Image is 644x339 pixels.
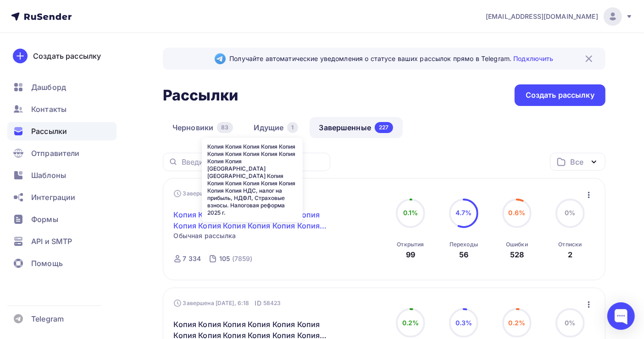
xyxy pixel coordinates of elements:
[31,126,67,137] span: Рассылки
[459,249,468,260] div: 56
[509,319,526,327] span: 0.2%
[568,249,572,260] div: 2
[31,170,66,181] span: Шаблоны
[31,192,75,203] span: Интеграции
[174,299,281,308] div: Завершена [DATE], 6:18
[7,122,117,140] a: Рассылки
[403,209,418,217] span: 0.1%
[31,258,63,269] span: Помощь
[163,86,238,105] h2: Рассылки
[163,117,243,138] a: Черновики83
[219,254,230,263] div: 105
[255,299,261,308] span: ID
[550,153,605,171] button: Все
[7,210,117,228] a: Формы
[506,241,528,248] div: Ошибки
[7,78,117,96] a: Дашборд
[450,241,478,248] div: Переходы
[559,241,582,248] div: Отписки
[244,117,308,138] a: Идущие1
[31,214,58,225] span: Формы
[7,100,117,118] a: Контакты
[174,189,281,198] div: Завершена [DATE], 8:19
[31,236,72,247] span: API и SMTP
[455,209,472,217] span: 4.7%
[310,117,403,138] a: Завершенные227
[229,54,553,63] span: Получайте автоматические уведомления о статусе ваших рассылок прямо в Telegram.
[287,122,298,133] div: 1
[174,231,236,240] span: Обычная рассылка
[486,12,598,21] span: [EMAIL_ADDRESS][DOMAIN_NAME]
[232,254,253,263] div: (7859)
[183,254,201,263] div: 7 334
[571,156,583,167] div: Все
[31,148,80,159] span: Отправители
[263,299,281,308] span: 58423
[31,82,66,93] span: Дашборд
[202,138,303,222] div: Копия Копия Копия Копия Копия Копия Копия Копия Копия Копия Копия Копия [GEOGRAPHIC_DATA] [GEOGRA...
[509,209,526,217] span: 0.6%
[397,241,424,248] div: Открытия
[513,55,553,62] a: Подключить
[31,104,67,115] span: Контакты
[182,157,325,167] input: Введите название рассылки
[375,122,393,133] div: 227
[526,90,594,100] div: Создать рассылку
[215,53,226,64] img: Telegram
[217,122,233,133] div: 83
[486,7,633,26] a: [EMAIL_ADDRESS][DOMAIN_NAME]
[402,319,419,327] span: 0.2%
[565,319,575,327] span: 0%
[218,251,253,266] a: 105 (7859)
[455,319,472,327] span: 0.3%
[31,313,64,324] span: Telegram
[7,166,117,184] a: Шаблоны
[174,209,331,231] a: Копия Копия Копия Копия Копия Копия Копия Копия Копия Копия Копия Копия [GEOGRAPHIC_DATA] [GEOGRA...
[33,50,101,61] div: Создать рассылку
[510,249,524,260] div: 528
[406,249,415,260] div: 99
[565,209,575,217] span: 0%
[7,144,117,162] a: Отправители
